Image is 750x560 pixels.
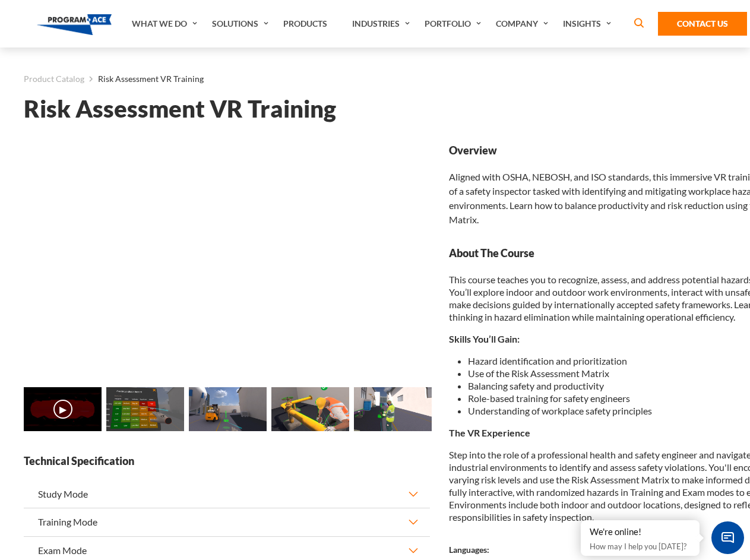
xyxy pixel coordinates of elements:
[37,14,112,35] img: Program-Ace
[711,521,744,554] span: Chat Widget
[189,387,267,431] img: Risk Assessment VR Training - Preview 2
[658,12,747,36] a: Contact Us
[84,71,204,87] li: Risk Assessment VR Training
[590,526,691,538] div: We're online!
[24,454,430,469] strong: Technical Specification
[24,480,430,508] button: Study Mode
[590,539,691,553] p: How may I help you [DATE]?
[24,387,102,431] img: Risk Assessment VR Training - Video 0
[106,387,184,431] img: Risk Assessment VR Training - Preview 1
[449,545,489,555] strong: Languages:
[271,387,349,431] img: Risk Assessment VR Training - Preview 3
[354,387,432,431] img: Risk Assessment VR Training - Preview 4
[24,143,430,372] iframe: Risk Assessment VR Training - Video 0
[24,508,430,536] button: Training Mode
[53,400,72,419] button: ▶
[24,71,84,87] a: Product Catalog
